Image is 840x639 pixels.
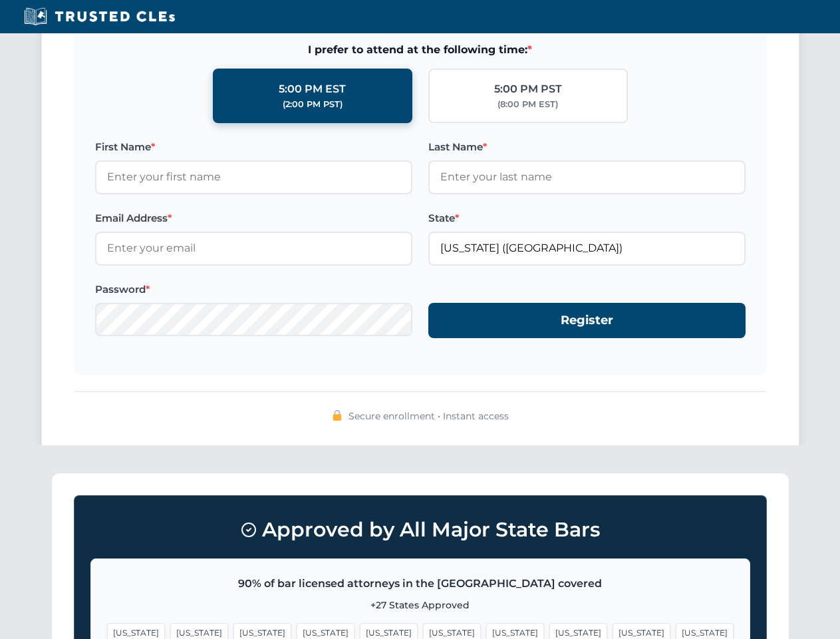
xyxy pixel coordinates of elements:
[95,282,412,298] label: Password
[107,598,734,612] p: +27 States Approved
[107,575,734,592] p: 90% of bar licensed attorneys in the [GEOGRAPHIC_DATA] covered
[428,303,746,338] button: Register
[279,81,346,98] div: 5:00 PM EST
[283,98,343,111] div: (2:00 PM PST)
[349,409,509,423] span: Secure enrollment • Instant access
[428,210,746,226] label: State
[95,41,746,59] span: I prefer to attend at the following time:
[20,7,179,27] img: Trusted CLEs
[428,232,746,265] input: Florida (FL)
[95,210,412,226] label: Email Address
[332,410,343,421] img: 🔒
[428,160,746,194] input: Enter your last name
[95,160,412,194] input: Enter your first name
[494,81,562,98] div: 5:00 PM PST
[428,139,746,155] label: Last Name
[497,98,558,111] div: (8:00 PM EST)
[95,232,412,265] input: Enter your email
[90,512,750,548] h3: Approved by All Major State Bars
[95,139,412,155] label: First Name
